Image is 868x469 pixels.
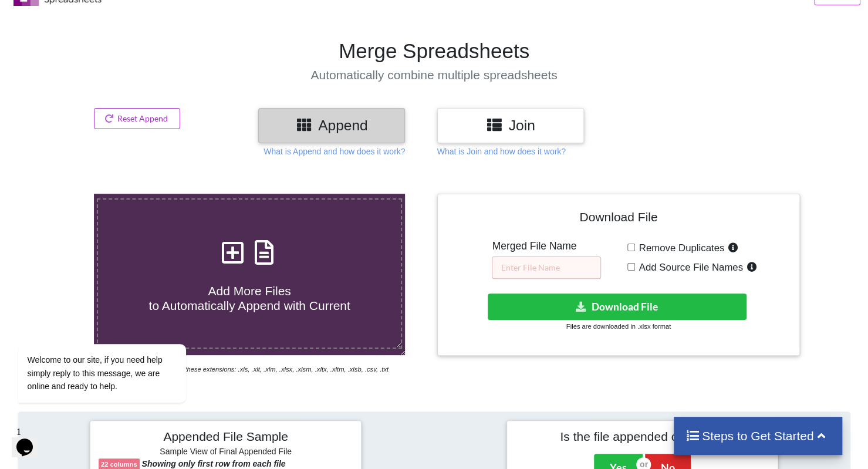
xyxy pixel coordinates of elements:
p: What is Append and how does it work? [264,146,405,157]
h4: Download File [446,203,792,236]
input: Enter File Name [492,257,601,279]
h4: Is the file appended correctly? [515,429,769,444]
h5: Merged File Name [492,240,601,252]
iframe: chat widget [12,238,223,416]
h3: Append [267,117,396,134]
p: What is Join and how does it work? [437,146,566,157]
iframe: chat widget [12,422,49,457]
b: 22 columns [101,461,137,468]
button: Reset Append [94,108,181,129]
i: You can select files with any of these extensions: .xls, .xlt, .xlm, .xlsx, .xlsm, .xltx, .xltm, ... [94,366,389,373]
small: Files are downloaded in .xlsx format [566,323,671,330]
h4: Appended File Sample [99,429,353,446]
h6: Sample View of Final Appended File [99,447,353,458]
h4: Steps to Get Started [685,428,830,443]
b: Showing only first row from each file [141,459,285,468]
h3: Join [446,117,575,134]
span: Add More Files to Automatically Append with Current [149,284,350,312]
button: Download File [488,293,747,320]
span: Remove Duplicates [635,242,725,254]
span: Add Source File Names [635,262,743,273]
